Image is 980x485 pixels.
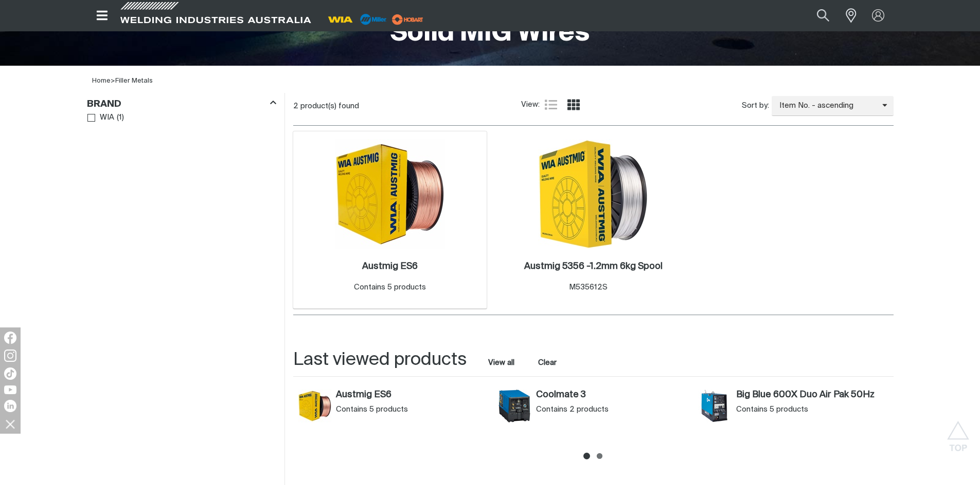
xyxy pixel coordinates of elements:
[4,350,16,362] img: Instagram
[493,387,693,432] article: Coolmate 3 (Coolmate 3)
[390,17,590,50] h1: Solid MIG Wires
[87,93,276,125] aside: Filters
[792,4,840,27] input: Product name or item number...
[298,390,331,422] img: Austmig ES6
[117,112,124,124] span: ( 1 )
[693,387,893,432] article: Big Blue 600X Duo Air Pak 50Hz (Big Blue 600X Duo Air Pak 50Hz)
[536,356,559,370] button: Clear all last viewed products
[389,15,426,23] a: miller
[293,387,493,432] article: Austmig ES6 (Austmig ES6)
[742,100,769,112] span: Sort by:
[698,390,731,422] img: Big Blue 600X Duo Air Pak 50Hz
[336,404,488,415] div: Contains 5 products
[521,99,540,111] span: View:
[293,101,521,111] div: 2
[536,390,688,401] a: Coolmate 3
[545,99,557,111] a: List view
[806,4,841,27] button: Search products
[524,261,663,273] a: Austmig 5356 -1.2mm 6kg Spool
[293,93,894,119] section: Product list controls
[4,400,16,412] img: LinkedIn
[947,421,970,444] button: Scroll to top
[335,139,445,249] img: Austmig ES6
[488,358,514,368] a: View all last viewed products
[4,367,16,380] img: TikTok
[87,111,276,125] ul: Brand
[772,100,882,112] span: Item No. - ascending
[362,262,418,271] h2: Austmig ES6
[389,12,426,27] img: miller
[87,99,121,110] h3: Brand
[498,390,531,422] img: Coolmate 3
[524,262,663,271] h2: Austmig 5356 -1.2mm 6kg Spool
[300,102,359,110] span: product(s) found
[4,332,16,344] img: Facebook
[4,385,16,394] img: YouTube
[736,390,888,401] a: Big Blue 600X Duo Air Pak 50Hz
[354,282,426,294] div: Contains 5 products
[115,77,153,84] a: Filler Metals
[336,390,488,401] a: Austmig ES6
[111,77,115,84] span: >
[100,112,114,124] span: WIA
[536,404,688,415] div: Contains 2 products
[87,111,115,125] a: WIA
[92,77,111,84] a: Home
[569,283,608,291] span: M535612S
[87,96,276,110] div: Brand
[2,415,19,433] img: hide socials
[293,348,467,372] h2: Last viewed products
[362,261,418,273] a: Austmig ES6
[736,404,888,415] div: Contains 5 products
[538,139,648,249] img: Austmig 5356 -1.2mm 6kg Spool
